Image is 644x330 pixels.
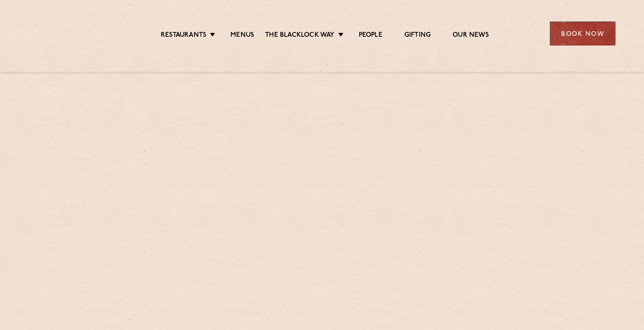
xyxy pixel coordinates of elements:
img: svg%3E [28,8,104,59]
a: The Blacklock Way [265,31,334,41]
a: Our News [453,31,489,41]
a: Gifting [404,31,431,41]
a: Menus [230,31,254,41]
a: Restaurants [161,31,206,41]
div: Book Now [550,21,616,46]
a: People [359,31,382,41]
